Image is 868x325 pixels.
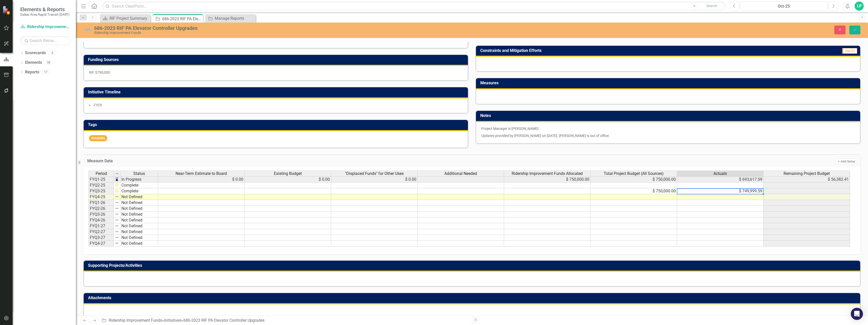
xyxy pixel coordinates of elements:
td: FYQ4-26 [89,217,114,223]
div: 6 [48,51,56,55]
p: RIF $750,000 [89,70,463,75]
td: Not Defined [120,229,158,235]
a: Ridership Improvement Funds [20,24,71,30]
div: 17 [42,70,50,74]
td: FYQ3-25 [89,188,114,194]
td: $ 750,000.00 [591,188,677,194]
span: Elements & Reports [20,6,70,12]
span: Ridership Improvement Funds Allocated [512,171,583,176]
img: 8DAGhfEEPCf229AAAAAElFTkSuQmCC [115,241,119,245]
div: Ridership Improvement Funds [94,31,528,35]
button: LP [855,2,864,11]
input: Search ClearPoint... [102,2,726,11]
span: Status [133,171,145,176]
img: 8DAGhfEEPCf229AAAAAElFTkSuQmCC [115,195,119,199]
h3: Initiative Timeline [88,90,465,94]
td: $ 749,999.59 [677,188,764,194]
span: Reliability [89,135,107,141]
span: FY25 [94,103,102,107]
div: » » [101,318,468,323]
button: Oct-25 [741,2,827,11]
a: Initiatives [164,318,181,323]
a: Elements [25,60,42,66]
td: FYQ3-27 [89,235,114,241]
span: Existing Budget [274,171,302,176]
div: Manage Reports [215,15,254,22]
td: FYQ4-25 [89,194,114,200]
td: Not Defined [120,241,158,247]
div: Open Intercom Messenger [851,308,863,320]
td: FYQ4-27 [89,241,114,247]
p: Updates provided by [PERSON_NAME] on [DATE]. [PERSON_NAME] is out of office. [481,132,855,138]
img: 8DAGhfEEPCf229AAAAAElFTkSuQmCC [115,235,119,239]
span: Additional Needed [444,171,477,176]
td: Not Defined [120,206,158,212]
img: Not Defined [83,26,92,34]
div: 38 [45,60,53,65]
td: Not Defined [120,217,158,223]
td: $ 750,000.00 [591,176,677,182]
span: Near-Term Estimate to Board [176,171,227,176]
div: 686-2023 RIF PA Elevator Controller Upgrades [94,25,528,31]
td: $ 56,382.41 [764,176,850,182]
td: $ 693,617.59 [677,176,764,182]
a: Manage Reports [206,15,254,22]
h3: Notes [480,113,858,118]
a: Reports [25,69,39,75]
span: Remaining Project Budget [784,171,830,176]
img: YGan2BFJ6dsAAAAASUVORK5CYII= [115,183,119,187]
td: FYQ1-26 [89,200,114,206]
td: Not Defined [120,235,158,241]
td: Not Defined [120,223,158,229]
td: FYQ1-25 [89,176,114,182]
td: Not Defined [120,200,158,206]
a: RIF Project Summary [101,15,149,22]
td: Complete [120,182,158,188]
td: $ 0.00 [331,176,418,182]
h3: Measures [480,81,858,85]
h3: Attachments [88,296,858,300]
td: Complete [120,188,158,194]
h3: Supporting Projects/Activities [88,263,858,268]
img: 8DAGhfEEPCf229AAAAAElFTkSuQmCC [115,224,119,228]
img: 8DAGhfEEPCf229AAAAAElFTkSuQmCC [115,218,119,222]
img: ClearPoint Strategy [3,6,11,15]
h3: Tags [88,123,465,127]
span: Period [96,171,107,176]
button: Add Series [835,159,857,164]
h3: Funding Sources [88,57,465,62]
span: Search [706,4,717,8]
td: $ 0.00 [245,176,331,182]
td: FYQ2-27 [89,229,114,235]
small: Dallas Area Rapid Transit (DART) [20,12,70,16]
td: In Progress [120,176,158,182]
button: Search [699,3,725,10]
p: Project Manager is [PERSON_NAME] [481,126,855,132]
span: Sep-25 [842,48,857,54]
span: Total Project Budget (All Sources) [604,171,664,176]
img: 8DAGhfEEPCf229AAAAAElFTkSuQmCC [115,172,119,176]
a: Ridership Improvement Funds [109,318,162,323]
a: Scorecards [25,50,46,56]
h3: Measure Data [87,159,506,163]
td: Not Defined [120,212,158,217]
img: 8DAGhfEEPCf229AAAAAElFTkSuQmCC [115,206,119,210]
td: FYQ1-27 [89,223,114,229]
span: "Displaced Funds" for Other Uses [345,171,404,176]
span: Actuals [713,171,727,176]
img: 8DAGhfEEPCf229AAAAAElFTkSuQmCC [115,230,119,234]
div: Oct-25 [742,3,826,9]
h3: Constraints and Mitigation Efforts [480,48,782,53]
div: RIF Project Summary [110,15,149,22]
img: YGan2BFJ6dsAAAAASUVORK5CYII= [115,189,119,193]
img: 8DAGhfEEPCf229AAAAAElFTkSuQmCC [115,200,119,205]
td: FYQ2-25 [89,182,114,188]
td: Not Defined [120,194,158,200]
img: a60fEp3wDQni8pZ7I27oqqWuN4cEGC8WR9mYgEmzHXzVrUA4836MBMLMGGum7eqBRhv1oeZWIAJc928VS3AeLM+zMQCTJjr5q... [115,177,119,181]
td: FYQ3-26 [89,212,114,217]
div: 686-2023 RIF PA Elevator Controller Upgrades [183,318,265,323]
div: 686-2023 RIF PA Elevator Controller Upgrades [162,16,202,22]
td: $ 0.00 [158,176,245,182]
td: FYQ2-26 [89,206,114,212]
